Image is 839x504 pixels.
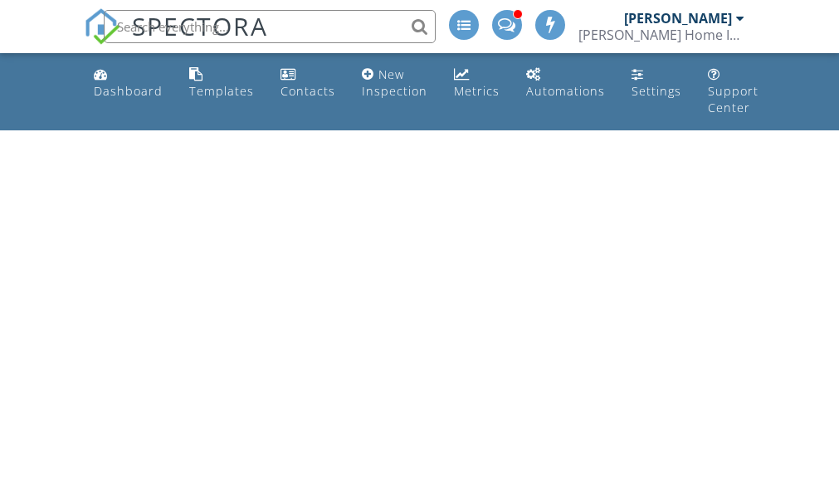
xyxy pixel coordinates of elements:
a: Contacts [274,60,342,107]
a: Automations (Basic) [519,60,612,107]
div: Templates [189,83,254,99]
div: [PERSON_NAME] [624,10,732,27]
div: Automations [526,83,605,99]
div: Dashboard [94,83,163,99]
div: Support Center [708,83,759,115]
a: Settings [625,60,688,107]
input: Search everything... [104,10,436,43]
a: New Inspection [355,60,434,107]
a: Dashboard [87,60,169,107]
a: Templates [183,60,261,107]
a: Support Center [701,60,765,124]
div: New Inspection [362,66,427,99]
div: Contacts [280,83,335,99]
div: Settings [632,83,681,99]
a: SPECTORA [84,22,268,57]
div: Metrics [454,83,500,99]
div: Davis Home Inspection LLC [578,27,744,43]
img: The Best Home Inspection Software - Spectora [84,8,120,45]
a: Metrics [447,60,506,107]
